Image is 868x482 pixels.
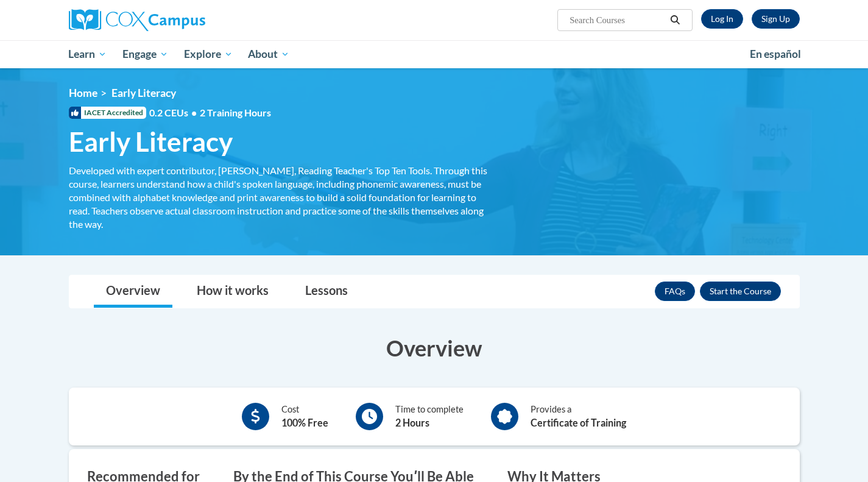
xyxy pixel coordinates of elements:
[240,40,297,68] a: About
[176,40,241,68] a: Explore
[395,403,464,430] div: Time to complete
[531,417,626,428] b: Certificate of Training
[281,403,328,430] div: Cost
[700,282,781,301] button: Enroll
[94,275,172,308] a: Overview
[666,13,684,27] button: Search
[68,47,107,62] span: Learn
[111,87,176,99] span: Early Literacy
[69,9,300,31] a: Cox Campus
[752,9,800,29] a: Register
[293,275,360,308] a: Lessons
[69,126,233,158] span: Early Literacy
[248,47,289,62] span: About
[395,417,429,428] b: 2 Hours
[191,107,197,118] span: •
[69,333,800,363] h3: Overview
[750,48,801,60] span: En español
[568,13,666,27] input: Search Courses
[185,275,281,308] a: How it works
[69,9,205,31] img: Cox Campus
[61,40,115,68] a: Learn
[200,107,271,118] span: 2 Training Hours
[69,107,146,119] span: IACET Accredited
[115,40,176,68] a: Engage
[122,47,168,62] span: Engage
[184,47,233,62] span: Explore
[531,403,626,430] div: Provides a
[701,9,743,29] a: Log In
[69,87,97,99] a: Home
[51,40,818,68] div: Main menu
[655,282,695,301] a: FAQs
[742,41,809,67] a: En español
[281,417,328,428] b: 100% Free
[149,106,271,119] span: 0.2 CEUs
[69,164,489,231] div: Developed with expert contributor, [PERSON_NAME], Reading Teacher's Top Ten Tools. Through this c...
